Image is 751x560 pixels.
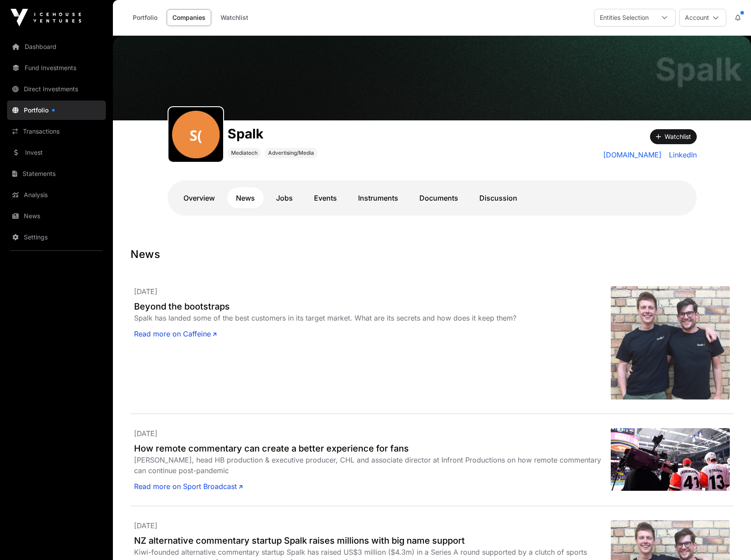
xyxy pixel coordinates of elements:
[655,53,742,85] h1: Spalk
[665,149,697,160] a: LinkedIn
[611,286,730,399] img: 66302a78fdd2c441dc2cbdbb_Spalk-cofounders.jpg
[127,9,163,26] a: Portfolio
[7,79,106,99] a: Direct Investments
[349,187,407,209] a: Instruments
[172,111,220,158] img: spalk-fif96.png
[611,428,730,490] img: 1356530__mg15215_415760.jpg
[7,143,106,162] a: Invest
[7,185,106,205] a: Analysis
[134,286,611,297] p: [DATE]
[175,187,224,209] a: Overview
[134,481,243,492] a: Read more on Sport Broadcast
[134,329,217,339] a: Read more on Caffeine
[267,187,302,209] a: Jobs
[134,442,611,455] a: How remote commentary can create a better experience for fans
[175,187,690,209] nav: Tabs
[411,187,467,209] a: Documents
[231,149,258,157] span: Mediatech
[679,9,726,26] button: Account
[650,129,697,144] button: Watchlist
[134,313,611,323] div: Spalk has landed some of the best customers in its target market. What are its secrets and how do...
[7,122,106,141] a: Transactions
[134,300,611,313] a: Beyond the bootstraps
[707,518,751,560] iframe: Chat Widget
[134,534,611,547] a: NZ alternative commentary startup Spalk raises millions with big name support
[131,247,733,261] h1: News
[215,9,254,26] a: Watchlist
[228,126,318,142] h1: Spalk
[603,149,662,160] a: [DOMAIN_NAME]
[7,228,106,247] a: Settings
[11,9,81,26] img: Icehouse Ventures Logo
[7,164,106,183] a: Statements
[134,455,611,476] div: [PERSON_NAME], head HB production & executive producer, CHL and associate director at Infront Pro...
[7,101,106,120] a: Portfolio
[134,520,611,531] p: [DATE]
[594,9,654,26] div: Entities Selection
[7,37,106,56] a: Dashboard
[167,9,211,26] a: Companies
[305,187,346,209] a: Events
[113,36,751,120] img: Spalk
[134,428,611,439] p: [DATE]
[471,187,526,209] a: Discussion
[7,206,106,226] a: News
[227,187,264,209] a: News
[268,149,314,157] span: Advertising/Media
[7,58,106,78] a: Fund Investments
